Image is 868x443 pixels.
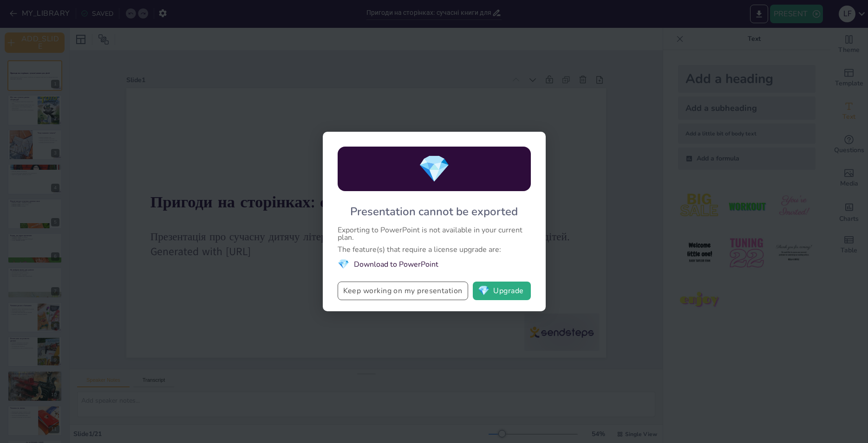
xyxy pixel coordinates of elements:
div: Exporting to PowerPoint is not available in your current plan. [338,226,531,241]
span: diamond [418,151,450,187]
button: diamondUpgrade [473,282,531,300]
div: The feature(s) that require a license upgrade are: [338,246,531,253]
li: Download to PowerPoint [338,258,531,270]
button: Keep working on my presentation [338,282,468,300]
span: diamond [338,258,349,270]
span: diamond [478,286,489,295]
div: Presentation cannot be exported [350,204,518,219]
